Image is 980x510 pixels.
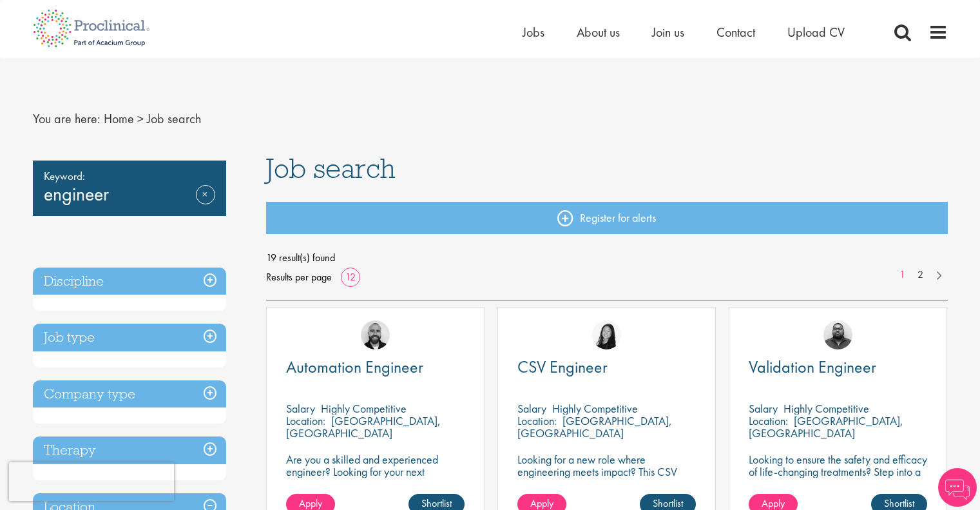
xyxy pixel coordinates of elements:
[517,453,696,490] p: Looking for a new role where engineering meets impact? This CSV Engineer role is calling your name!
[552,401,638,416] p: Highly Competitive
[592,320,621,349] img: Numhom Sudsok
[577,24,620,41] a: About us
[286,413,325,428] span: Location:
[716,24,755,41] a: Contact
[749,413,903,440] p: [GEOGRAPHIC_DATA], [GEOGRAPHIC_DATA]
[530,496,553,510] span: Apply
[286,453,465,502] p: Are you a skilled and experienced engineer? Looking for your next opportunity to assist with impa...
[749,413,788,428] span: Location:
[762,496,785,510] span: Apply
[196,185,215,222] a: Remove
[823,320,852,349] img: Ashley Bennett
[33,380,226,408] h3: Company type
[911,268,930,282] a: 2
[517,413,672,440] p: [GEOGRAPHIC_DATA], [GEOGRAPHIC_DATA]
[286,359,465,375] a: Automation Engineer
[523,24,544,41] a: Jobs
[266,202,948,234] a: Register for alerts
[341,270,360,284] a: 12
[33,110,101,127] span: You are here:
[33,268,226,295] h3: Discipline
[266,248,948,268] span: 19 result(s) found
[44,167,215,185] span: Keyword:
[749,401,778,416] span: Salary
[147,110,201,127] span: Job search
[749,356,876,378] span: Validation Engineer
[286,356,423,378] span: Automation Engineer
[33,324,226,351] h3: Job type
[9,462,174,501] iframe: reCAPTCHA
[266,151,396,186] span: Job search
[517,401,546,416] span: Salary
[266,268,332,287] span: Results per page
[749,359,927,375] a: Validation Engineer
[517,413,557,428] span: Location:
[286,401,315,416] span: Salary
[33,161,226,216] div: engineer
[938,468,977,507] img: Chatbot
[652,24,684,41] a: Join us
[783,401,869,416] p: Highly Competitive
[33,436,226,464] h3: Therapy
[104,110,134,127] a: breadcrumb link
[361,320,390,349] img: Jordan Kiely
[893,268,912,282] a: 1
[787,24,845,41] a: Upload CV
[286,413,441,440] p: [GEOGRAPHIC_DATA], [GEOGRAPHIC_DATA]
[321,401,407,416] p: Highly Competitive
[517,356,608,378] span: CSV Engineer
[517,359,696,375] a: CSV Engineer
[299,496,322,510] span: Apply
[137,110,144,127] span: >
